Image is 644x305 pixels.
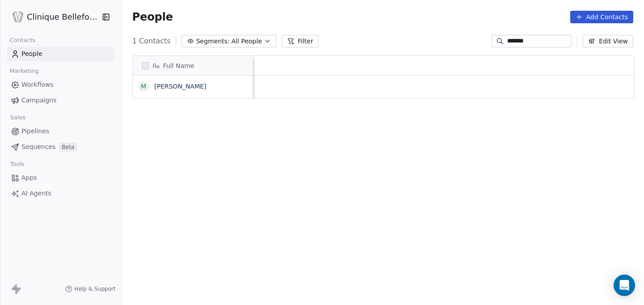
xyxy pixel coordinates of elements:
div: Full Name [133,56,253,75]
span: All People [231,37,262,46]
span: Marketing [6,64,42,78]
button: Clinique Bellefontaine [11,9,96,25]
a: SequencesBeta [7,140,114,154]
img: Logo_Bellefontaine_Black.png [13,12,23,22]
span: Apps [21,173,37,182]
span: Help & Support [74,285,115,292]
span: AI Agents [21,189,51,198]
a: Help & Support [65,285,115,292]
a: Workflows [7,77,114,92]
button: Filter [282,35,319,47]
div: grid [133,76,253,303]
span: 1 Contacts [132,36,171,47]
span: Tools [6,157,28,171]
button: Edit View [583,35,633,47]
div: Open Intercom Messenger [614,275,635,296]
span: People [132,10,173,24]
span: Contacts [6,34,39,47]
span: Beta [59,143,77,152]
a: AI Agents [7,186,114,201]
button: Add Contacts [570,11,633,23]
span: Clinique Bellefontaine [27,11,100,23]
a: Apps [7,170,114,185]
a: Campaigns [7,93,114,108]
a: People [7,47,114,61]
div: M [141,82,146,91]
span: Segments: [196,37,229,46]
a: Pipelines [7,124,114,139]
span: People [21,49,42,59]
span: Full Name [163,61,195,70]
span: Workflows [21,80,54,89]
span: Sales [6,111,30,124]
span: Pipelines [21,127,49,136]
span: Campaigns [21,96,56,105]
span: Sequences [21,142,55,152]
a: [PERSON_NAME] [154,83,206,90]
